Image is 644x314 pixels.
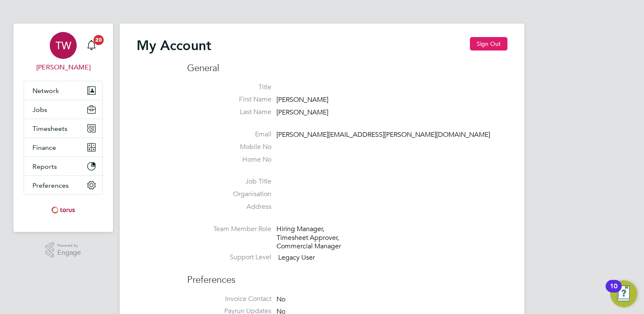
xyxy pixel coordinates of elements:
h3: Preferences [187,266,507,286]
div: Hiring Manager, Timesheet Approver, Commercial Manager [276,225,357,251]
span: Reports [32,162,57,170]
span: [PERSON_NAME][EMAIL_ADDRESS][PERSON_NAME][DOMAIN_NAME] [276,130,490,139]
span: Legacy User [278,253,315,262]
label: Invoice Contact [187,295,271,303]
span: No [276,295,285,303]
a: Powered byEngage [46,242,81,258]
span: Jobs [32,106,47,114]
a: TW[PERSON_NAME] [24,32,103,72]
span: Finance [32,144,56,152]
button: Jobs [24,100,102,119]
label: First Name [187,95,271,104]
span: Preferences [32,181,69,189]
label: Title [187,83,271,92]
button: Sign Out [470,37,507,51]
label: Job Title [187,177,271,186]
button: Finance [24,138,102,157]
span: [PERSON_NAME] [276,108,328,117]
span: Tom Wray [24,62,103,72]
span: 20 [94,35,104,45]
img: torus-logo-retina.png [48,203,78,217]
a: 20 [83,32,100,59]
span: Engage [57,249,81,256]
div: 10 [610,286,617,297]
button: Preferences [24,176,102,194]
label: Home No [187,155,271,164]
span: Network [32,87,59,95]
label: Support Level [187,253,271,262]
label: Email [187,130,271,139]
label: Team Member Role [187,225,271,234]
button: Open Resource Center, 10 new notifications [610,280,637,307]
label: Last Name [187,108,271,117]
button: Network [24,81,102,100]
label: Mobile No [187,143,271,152]
label: Address [187,202,271,211]
span: Timesheets [32,125,67,133]
span: TW [56,40,71,51]
button: Reports [24,157,102,176]
label: Organisation [187,190,271,199]
span: [PERSON_NAME] [276,96,328,104]
h2: My Account [137,37,211,54]
nav: Main navigation [13,24,113,232]
a: Go to home page [24,203,103,217]
button: Timesheets [24,119,102,138]
h3: General [187,62,507,75]
span: Powered by [57,242,81,249]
